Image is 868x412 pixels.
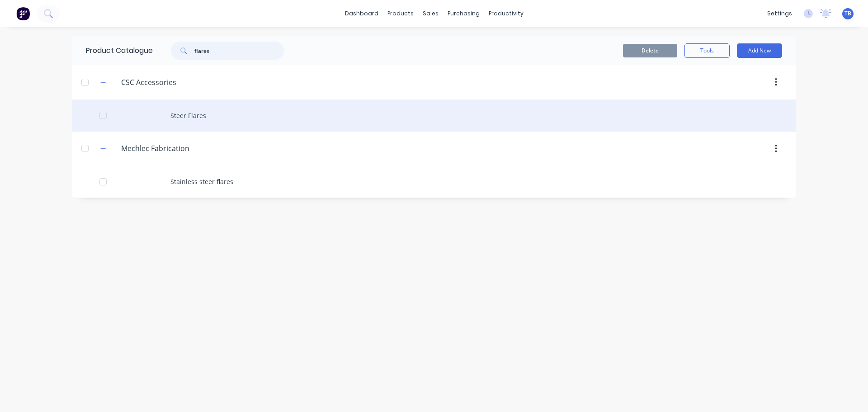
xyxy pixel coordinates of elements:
[484,7,528,20] div: productivity
[121,77,228,88] input: Enter category name
[418,7,443,20] div: sales
[340,7,383,20] a: dashboard
[194,42,284,60] input: Search...
[383,7,418,20] div: products
[443,7,484,20] div: purchasing
[844,9,851,18] span: TB
[72,99,796,132] div: Steer Flares
[72,166,796,198] div: Stainless steer flares
[684,43,730,58] button: Tools
[72,36,153,65] div: Product Catalogue
[121,143,228,154] input: Enter category name
[737,43,782,58] button: Add New
[763,7,797,20] div: settings
[16,7,30,20] img: Factory
[623,44,677,57] button: Delete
